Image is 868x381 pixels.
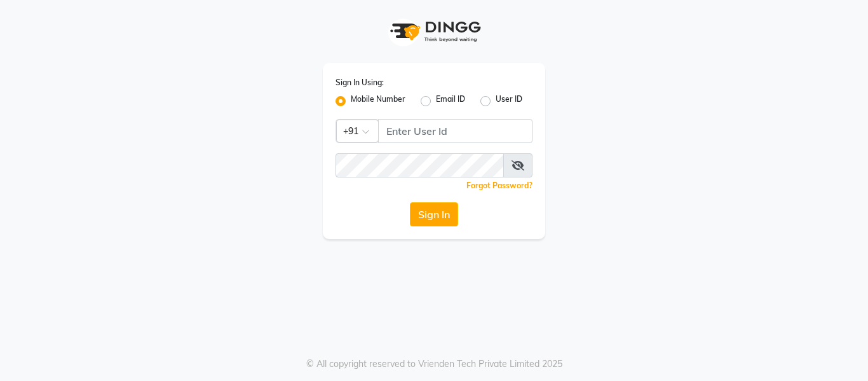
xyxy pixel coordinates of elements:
[410,202,458,226] button: Sign In
[466,181,532,190] a: Forgot Password?
[336,153,504,177] input: Username
[351,94,405,109] label: Mobile Number
[436,94,465,109] label: Email ID
[336,77,384,88] label: Sign In Using:
[378,119,532,143] input: Username
[383,13,485,50] img: logo1.svg
[496,94,522,109] label: User ID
